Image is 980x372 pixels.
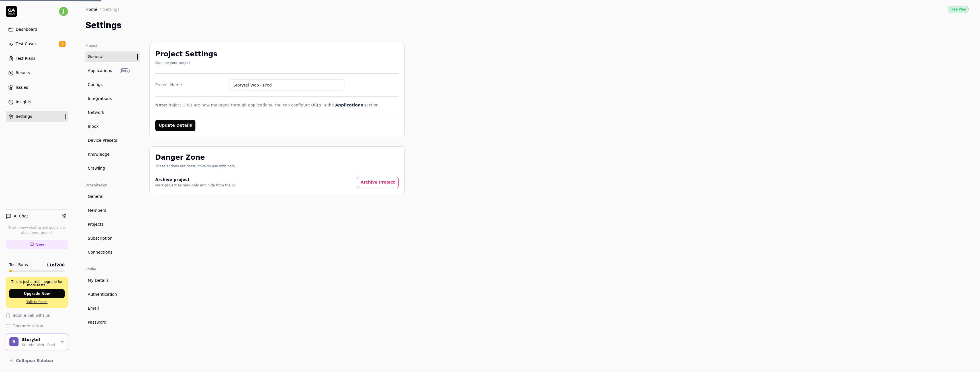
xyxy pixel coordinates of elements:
span: General [88,54,103,60]
div: Dashboard [16,26,37,32]
div: / [99,7,101,12]
a: Device Presets [85,135,140,146]
h4: Archive project [155,177,236,183]
input: Project Name [230,79,344,91]
span: Password [88,319,106,325]
div: Insights [16,99,31,105]
a: Subscription [85,233,140,244]
div: Profile [85,267,140,272]
a: Connections [85,247,140,258]
span: Network [88,110,104,116]
a: My Details [85,275,140,286]
a: Inbox [85,121,140,132]
span: S [9,337,19,346]
span: Members [88,207,106,213]
button: j [59,6,68,17]
span: Book a call with us [13,313,50,318]
a: Dashboard [6,24,68,35]
button: Free Plan [948,6,969,13]
span: New [35,242,44,248]
div: Test Plans [16,56,35,61]
a: Email [85,303,140,314]
h2: Project Settings [155,49,217,59]
span: Device Presets [88,137,117,143]
a: Talk to Sales [9,299,65,305]
a: Configs [85,79,140,90]
div: Storytel [22,337,56,342]
h4: AI Chat [14,213,28,219]
button: Collapse Sidebar [6,355,68,366]
button: SStorytelStorytel Web - Prod [6,334,68,351]
span: 11 of 200 [46,262,65,268]
a: Insights [6,96,68,108]
span: Crawling [88,165,105,171]
span: Subscription [88,235,113,241]
span: General [88,194,103,200]
a: New [6,240,68,249]
span: j [59,7,68,16]
h1: Settings [85,19,122,32]
button: Update Details [155,120,195,131]
div: Results [16,70,30,76]
a: Applications [335,103,363,107]
span: My Details [88,278,109,283]
p: This is just a trial, upgrade for more tests! [9,280,65,287]
a: Test Cases [6,38,68,50]
a: Projects [85,219,140,230]
div: Issues [16,85,28,91]
a: Knowledge [85,149,140,160]
span: Inbox [88,124,99,130]
a: ApplicationsBeta [85,65,140,76]
span: Applications [88,68,112,74]
div: Settings [16,114,32,120]
a: Issues [6,82,68,93]
a: Book a call with us [6,313,68,318]
span: Beta [120,68,130,73]
div: Organization [85,183,140,188]
a: General [85,52,140,62]
div: Test Cases [16,41,37,47]
a: Results [6,67,68,79]
a: Members [85,205,140,216]
a: General [85,191,140,202]
a: Crawling [85,163,140,174]
div: Mark project as read-only and hide from the UI. [155,183,236,188]
p: Start a new chat to ask questions about your project [6,225,68,235]
span: Email [88,305,99,311]
div: Project URLs are now managed through applications. You can configure URLs in the section. [155,102,399,108]
strong: Note: [155,103,168,107]
a: Settings [6,111,68,122]
a: Test Plans [6,53,68,64]
div: Project [85,43,140,48]
a: Network [85,107,140,118]
span: Collapse Sidebar [16,358,54,364]
span: Configs [88,82,103,88]
div: Storytel Web - Prod [22,342,56,347]
div: Project Name [155,82,230,88]
a: Home [85,7,97,12]
a: Integrations [85,93,140,104]
button: Archive Project [357,177,399,188]
span: Documentation [13,323,43,329]
span: Projects [88,221,103,227]
span: Connections [88,249,113,255]
div: These actions are destructive so use with care. [155,164,236,169]
a: Authentication [85,289,140,300]
a: Password [85,317,140,328]
span: Authentication [88,291,117,297]
button: Upgrade Now [9,289,65,298]
h2: Danger Zone [155,152,205,163]
span: Knowledge [88,151,110,157]
span: Integrations [88,96,112,102]
h5: Test Runs [9,262,28,268]
div: Manage your project [155,60,217,65]
div: Settings [103,7,119,12]
a: Documentation [6,323,68,329]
